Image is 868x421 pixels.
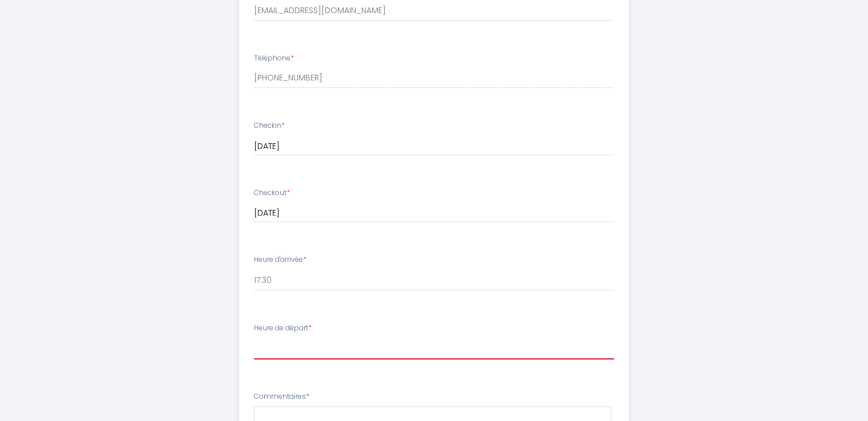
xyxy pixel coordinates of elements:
label: Heure de départ [254,323,312,334]
label: Commentaires [254,391,309,402]
label: Heure d'arrivée [254,254,306,265]
label: Checkin [254,120,285,131]
label: Téléphone [254,53,294,64]
label: Checkout [254,188,290,199]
